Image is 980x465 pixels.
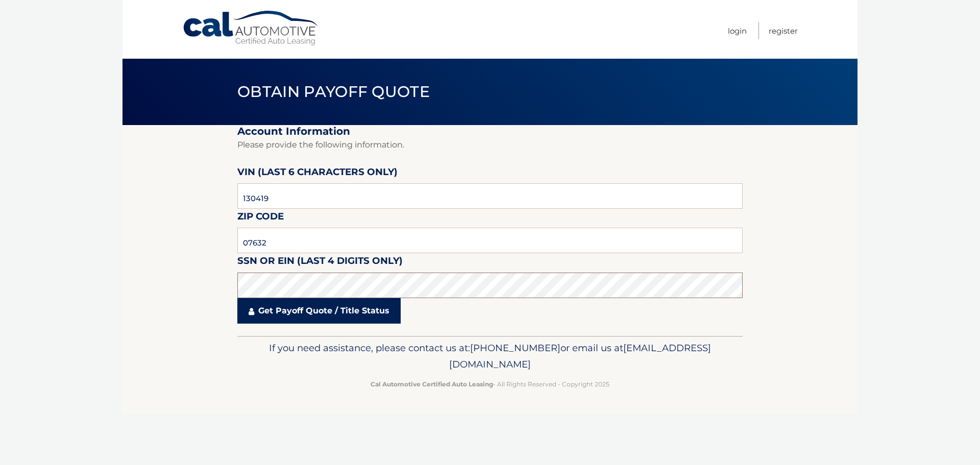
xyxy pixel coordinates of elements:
[769,22,798,39] a: Register
[237,138,743,152] p: Please provide the following information.
[371,380,493,388] strong: Cal Automotive Certified Auto Leasing
[470,342,560,354] span: [PHONE_NUMBER]
[182,10,320,46] a: Cal Automotive
[237,298,401,324] a: Get Payoff Quote / Title Status
[237,82,430,101] span: Obtain Payoff Quote
[237,209,284,228] label: Zip Code
[244,379,736,389] p: - All Rights Reserved - Copyright 2025
[728,22,747,39] a: Login
[237,164,398,183] label: VIN (last 6 characters only)
[237,125,743,138] h2: Account Information
[237,253,403,272] label: SSN or EIN (last 4 digits only)
[244,340,736,373] p: If you need assistance, please contact us at: or email us at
